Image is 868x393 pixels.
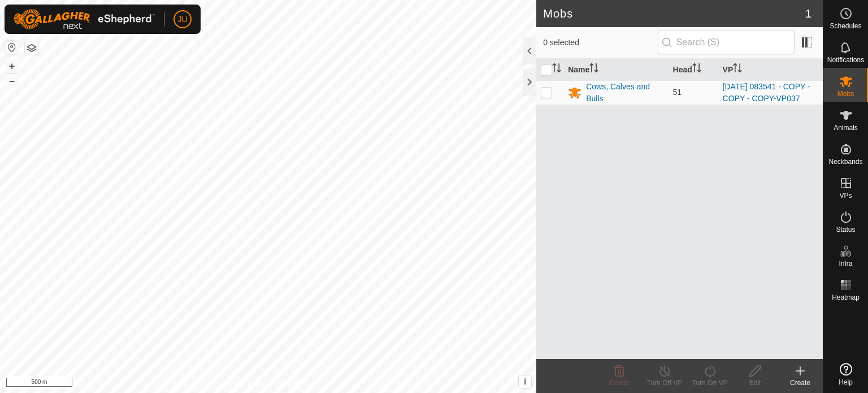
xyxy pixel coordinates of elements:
th: VP [718,59,823,81]
img: Gallagher Logo [14,9,155,29]
p-sorticon: Activate to sort [552,65,561,74]
span: Animals [834,124,858,131]
span: i [524,377,526,386]
button: – [5,74,19,88]
p-sorticon: Activate to sort [692,65,701,74]
input: Search (S) [658,31,795,54]
button: + [5,59,19,73]
span: 51 [673,88,682,97]
a: Contact Us [279,378,313,388]
th: Name [563,59,668,81]
span: Mobs [837,90,854,97]
p-sorticon: Activate to sort [733,65,742,74]
span: Neckbands [828,158,862,165]
p-sorticon: Activate to sort [589,65,598,74]
th: Head [669,59,718,81]
a: [DATE] 083541 - COPY - COPY - COPY-VP037 [723,82,810,103]
span: Notifications [827,57,864,63]
span: JU [177,14,187,25]
button: i [519,375,531,388]
span: 0 selected [543,37,657,49]
button: Map Layers [25,41,38,55]
div: Cows, Calves and Bulls [586,81,663,105]
span: 1 [805,5,811,22]
div: Create [778,378,823,388]
h2: Mobs [543,7,805,20]
span: Help [839,379,853,386]
span: Heatmap [832,294,860,301]
span: Infra [839,260,852,267]
span: Delete [610,379,630,387]
a: Help [823,359,868,390]
span: VPs [839,192,852,199]
div: Turn Off VP [642,378,687,388]
div: Edit [732,378,778,388]
span: Schedules [830,23,861,29]
a: Privacy Policy [224,378,266,388]
span: Status [836,226,855,233]
button: Reset Map [5,41,19,54]
div: Turn On VP [687,378,732,388]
